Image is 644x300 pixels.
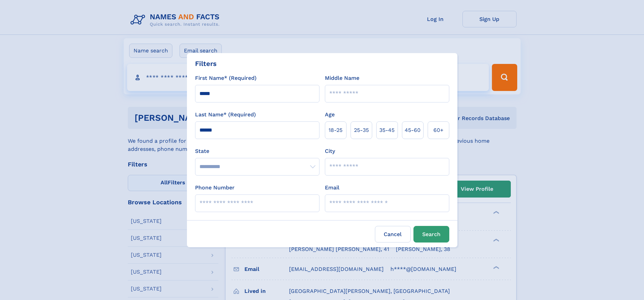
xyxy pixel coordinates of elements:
button: Search [413,226,449,243]
span: 45‑60 [405,126,421,134]
div: Filters [195,59,217,69]
span: 35‑45 [379,126,395,134]
span: 25‑35 [354,126,369,134]
label: First Name* (Required) [195,74,257,82]
label: State [195,147,319,155]
span: 18‑25 [329,126,342,134]
label: Age [325,111,335,119]
label: Cancel [375,226,411,243]
label: Last Name* (Required) [195,111,256,119]
label: Email [325,184,339,192]
label: City [325,147,335,155]
span: 60+ [433,126,444,134]
label: Middle Name [325,74,359,82]
label: Phone Number [195,184,235,192]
